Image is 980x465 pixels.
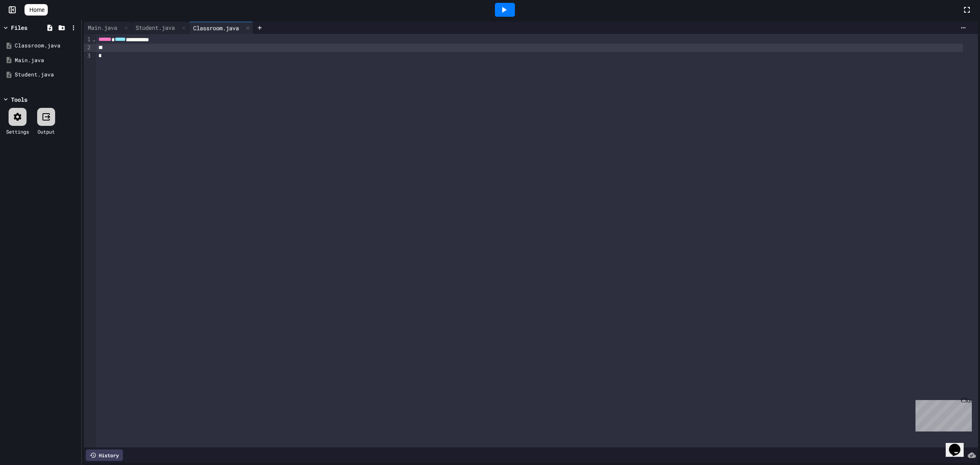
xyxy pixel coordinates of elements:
[38,128,55,135] div: Output
[131,22,189,34] div: Student.java
[131,23,179,32] div: Student.java
[29,6,45,14] span: Home
[24,4,48,16] a: Home
[15,42,78,50] div: Classroom.java
[84,22,131,34] div: Main.java
[11,23,27,32] div: Files
[189,22,253,34] div: Classroom.java
[912,397,972,431] iframe: chat widget
[3,3,56,52] div: Chat with us now!Close
[11,95,27,104] div: Tools
[84,23,121,32] div: Main.java
[86,449,123,461] div: History
[189,24,243,32] div: Classroom.java
[946,432,972,457] iframe: chat widget
[84,52,92,60] div: 3
[15,56,78,65] div: Main.java
[84,36,92,44] div: 1
[84,44,92,52] div: 2
[15,71,78,79] div: Student.java
[92,36,96,42] span: Fold line
[6,128,29,135] div: Settings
